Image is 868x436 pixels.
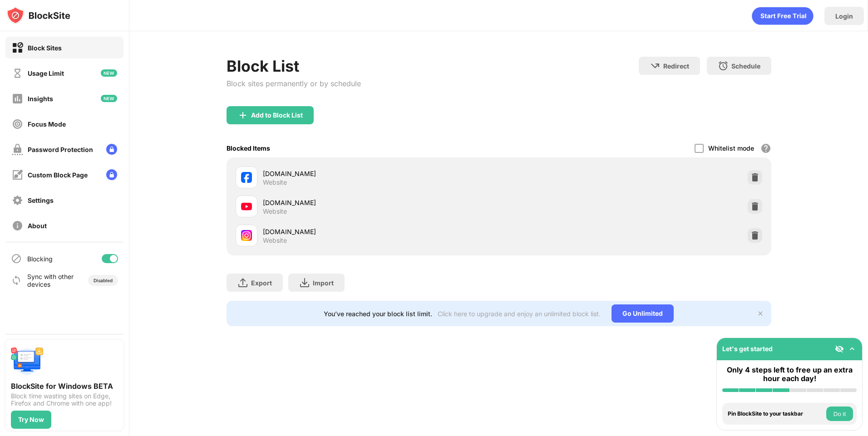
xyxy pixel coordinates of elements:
[106,169,117,180] img: lock-menu.svg
[708,144,754,152] div: Whitelist mode
[106,144,117,155] img: lock-menu.svg
[11,253,22,264] img: blocking-icon.svg
[251,279,272,287] div: Export
[324,310,432,318] div: You’ve reached your block list limit.
[227,57,361,75] div: Block List
[28,69,64,77] div: Usage Limit
[11,345,44,378] img: push-desktop.svg
[11,382,118,391] div: BlockSite for Windows BETA
[101,95,117,102] img: new-icon.svg
[27,273,74,288] div: Sync with other devices
[12,195,23,206] img: settings-off.svg
[263,198,499,207] div: [DOMAIN_NAME]
[28,171,88,179] div: Custom Block Page
[263,169,499,178] div: [DOMAIN_NAME]
[28,196,54,204] div: Settings
[94,278,113,283] div: Disabled
[101,69,117,77] img: new-icon.svg
[11,392,118,407] div: Block time wasting sites on Edge, Firefox and Chrome with one app!
[12,68,23,79] img: time-usage-off.svg
[28,44,62,52] div: Block Sites
[28,146,93,153] div: Password Protection
[227,79,361,88] div: Block sites permanently or by schedule
[241,230,252,241] img: favicons
[12,220,23,231] img: about-off.svg
[12,93,23,104] img: insights-off.svg
[18,416,44,423] div: Try Now
[11,275,22,286] img: sync-icon.svg
[12,144,23,155] img: password-protection-off.svg
[27,255,53,263] div: Blocking
[263,227,499,236] div: [DOMAIN_NAME]
[28,120,66,128] div: Focus Mode
[722,366,857,383] div: Only 4 steps left to free up an extra hour each day!
[12,169,23,181] img: customize-block-page-off.svg
[263,207,287,216] div: Website
[227,144,270,152] div: Blocked Items
[722,345,773,353] div: Let's get started
[12,42,23,54] img: block-on.svg
[612,304,674,323] div: Go Unlimited
[757,310,764,317] img: x-button.svg
[728,411,824,417] div: Pin BlockSite to your taskbar
[28,222,47,230] div: About
[313,279,334,287] div: Import
[663,62,689,70] div: Redirect
[835,12,853,20] div: Login
[12,118,23,130] img: focus-off.svg
[28,95,53,103] div: Insights
[731,62,760,70] div: Schedule
[835,344,844,353] img: eye-not-visible.svg
[438,310,601,318] div: Click here to upgrade and enjoy an unlimited block list.
[263,236,287,245] div: Website
[848,344,857,353] img: omni-setup-toggle.svg
[6,6,70,24] img: logo-blocksite.svg
[826,407,853,421] button: Do it
[752,7,814,25] div: animation
[241,172,252,183] img: favicons
[263,178,287,186] div: Website
[241,201,252,212] img: favicons
[251,112,303,119] div: Add to Block List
